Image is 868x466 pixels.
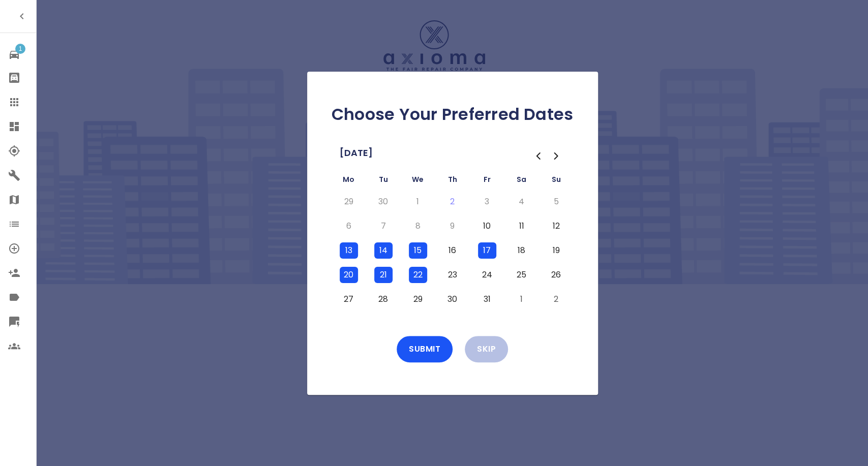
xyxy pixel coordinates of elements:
button: Saturday, October 4th, 2025 [513,194,531,210]
button: Skip [465,336,508,362]
button: Saturday, October 18th, 2025 [513,242,531,259]
button: Sunday, October 26th, 2025 [547,267,565,283]
button: Monday, October 20th, 2025, selected [340,267,358,283]
th: Friday [470,173,504,190]
button: Wednesday, October 22nd, 2025, selected [409,267,427,283]
span: [DATE] [340,145,373,161]
th: Wednesday [401,173,435,190]
th: Tuesday [366,173,401,190]
button: Sunday, October 12th, 2025 [547,218,565,234]
button: Thursday, October 23rd, 2025 [443,267,462,283]
button: Friday, October 17th, 2025, selected [478,242,496,259]
h2: Choose Your Preferred Dates [323,104,582,125]
table: October 2025 [332,173,574,312]
button: Monday, October 13th, 2025, selected [340,242,358,259]
th: Sunday [539,173,574,190]
button: Tuesday, October 14th, 2025, selected [374,242,393,259]
button: Saturday, October 11th, 2025 [513,218,531,234]
button: Tuesday, September 30th, 2025 [374,194,393,210]
button: Go to the Next Month [547,147,565,165]
button: Go to the Previous Month [529,147,547,165]
span: 1 [15,44,25,54]
th: Thursday [435,173,470,190]
button: Submit [397,336,453,362]
button: Thursday, October 16th, 2025 [443,242,462,259]
button: Friday, October 24th, 2025 [478,267,496,283]
button: Sunday, November 2nd, 2025 [547,291,565,307]
button: Wednesday, October 8th, 2025 [409,218,427,234]
button: Friday, October 3rd, 2025 [478,194,496,210]
button: Monday, October 6th, 2025 [340,218,358,234]
button: Saturday, October 25th, 2025 [513,267,531,283]
button: Monday, September 29th, 2025 [340,194,358,210]
button: Wednesday, October 1st, 2025 [409,194,427,210]
img: Logo [383,20,485,71]
button: Tuesday, October 21st, 2025, selected [374,267,393,283]
button: Thursday, October 9th, 2025 [443,218,462,234]
button: Wednesday, October 15th, 2025, selected [409,242,427,259]
button: Wednesday, October 29th, 2025 [409,291,427,307]
th: Monday [332,173,366,190]
button: Friday, October 10th, 2025 [478,218,496,234]
button: Monday, October 27th, 2025 [340,291,358,307]
button: Friday, October 31st, 2025 [478,291,496,307]
button: Saturday, November 1st, 2025 [513,291,531,307]
button: Tuesday, October 28th, 2025 [374,291,393,307]
button: Thursday, October 30th, 2025 [443,291,462,307]
button: Tuesday, October 7th, 2025 [374,218,393,234]
button: Sunday, October 19th, 2025 [547,242,565,259]
button: Sunday, October 5th, 2025 [547,194,565,210]
button: Today, Thursday, October 2nd, 2025 [443,194,462,210]
th: Saturday [504,173,539,190]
